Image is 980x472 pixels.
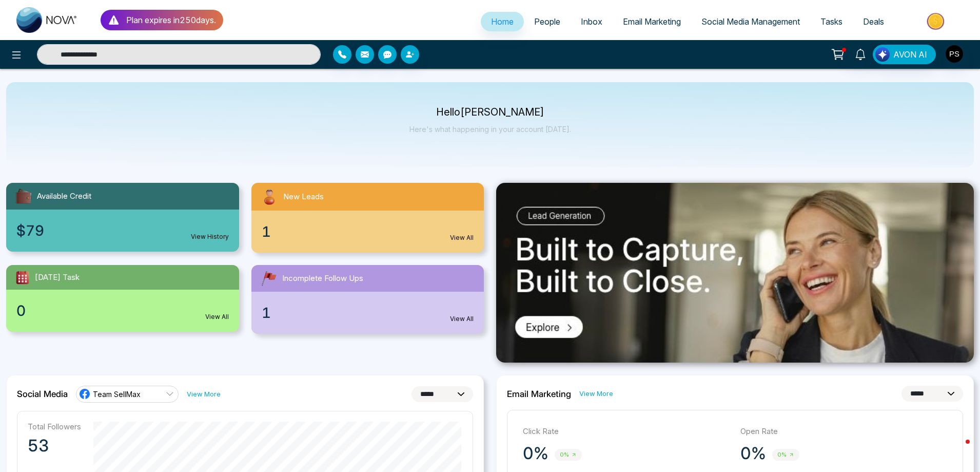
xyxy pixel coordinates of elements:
a: View All [450,233,474,242]
button: AVON AI [873,45,936,64]
p: Click Rate [523,426,730,438]
a: Home [481,12,524,31]
a: View All [450,314,474,324]
p: 0% [523,443,548,464]
span: Available Credit [37,191,91,202]
span: 1 [262,302,271,324]
p: 53 [28,436,81,456]
span: Social Media Management [701,16,800,27]
span: Home [491,16,514,27]
p: Open Rate [740,426,948,438]
span: People [534,16,560,27]
p: Here's what happening in your account [DATE]. [409,125,571,134]
a: Incomplete Follow Ups1View All [245,265,491,334]
p: 0% [740,443,766,464]
span: AVON AI [893,48,927,61]
span: Inbox [581,16,602,27]
span: Tasks [820,16,842,27]
p: Plan expires in 250 day s . [126,14,216,26]
img: followUps.svg [260,269,278,288]
a: View All [205,312,229,322]
span: Deals [863,16,884,27]
span: Incomplete Follow Ups [282,273,363,285]
img: availableCredit.svg [14,187,33,205]
span: 0% [772,449,799,461]
h2: Social Media [17,389,68,399]
img: Market-place.gif [899,10,974,33]
a: Tasks [810,12,853,31]
p: Total Followers [28,422,81,431]
span: Email Marketing [623,16,681,27]
img: newLeads.svg [260,187,279,206]
span: 0% [555,449,582,461]
span: Team SellMax [93,389,141,399]
iframe: Intercom live chat [945,437,970,462]
span: $79 [16,220,44,241]
a: Email Marketing [613,12,691,31]
a: View History [191,232,229,241]
a: New Leads1View All [245,183,491,253]
a: View More [579,389,613,399]
a: Deals [853,12,894,31]
span: 0 [16,300,26,322]
img: User Avatar [946,45,963,63]
img: . [496,183,974,363]
img: Nova CRM Logo [16,7,78,33]
img: todayTask.svg [14,269,31,286]
span: 1 [262,221,271,242]
img: Lead Flow [875,47,890,62]
a: Social Media Management [691,12,810,31]
a: View More [187,389,221,399]
h2: Email Marketing [507,389,571,399]
span: [DATE] Task [35,272,80,284]
a: People [524,12,571,31]
a: Inbox [571,12,613,31]
span: New Leads [283,191,324,203]
p: Hello [PERSON_NAME] [409,108,571,117]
